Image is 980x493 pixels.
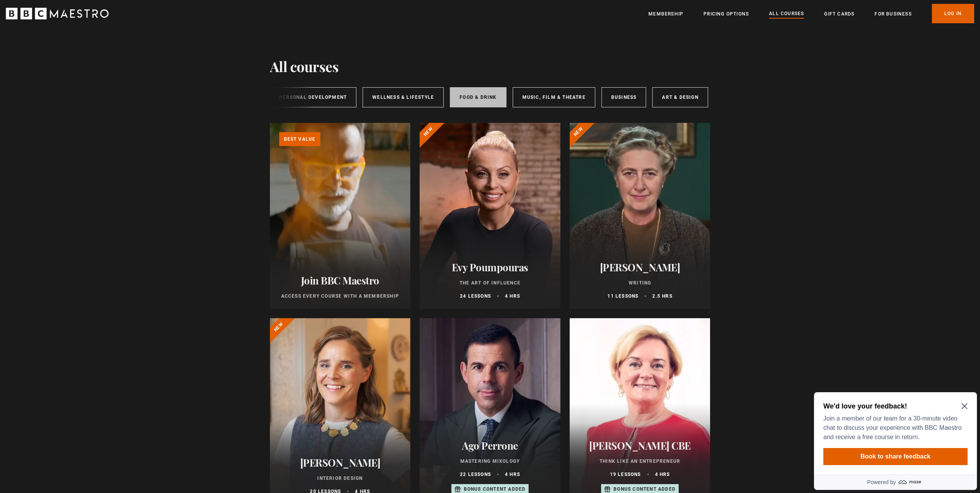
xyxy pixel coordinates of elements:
[648,4,974,23] nav: Primary
[875,10,911,18] a: For business
[464,486,526,493] p: Bonus content added
[655,471,670,478] p: 4 hrs
[12,59,157,76] button: Book to share feedback
[460,471,491,478] p: 22 lessons
[824,10,854,18] a: Gift Cards
[505,471,520,478] p: 4 hrs
[769,10,804,18] a: All Courses
[505,293,520,300] p: 4 hrs
[579,440,701,452] h2: [PERSON_NAME] CBE
[150,14,157,20] button: Close Maze Prompt
[932,4,974,23] a: Log In
[579,458,701,465] p: Think Like an Entrepreneur
[429,261,551,273] h2: Evy Poumpouras
[703,10,749,18] a: Pricing Options
[570,123,710,309] a: [PERSON_NAME] Writing 11 lessons 2.5 hrs New
[279,475,401,482] p: Interior Design
[279,132,320,146] p: Best value
[607,293,638,300] p: 11 lessons
[513,87,595,107] a: Music, Film & Theatre
[3,3,166,101] div: Optional study invitation
[652,87,708,107] a: Art & Design
[579,279,701,286] p: Writing
[12,25,154,53] p: Join a member of our team for a 30-minute video chat to discuss your experience with BBC Maestro ...
[648,10,683,18] a: Membership
[12,12,154,22] h2: We'd love your feedback!
[460,293,491,300] p: 24 lessons
[420,123,560,309] a: Evy Poumpouras The Art of Influence 24 lessons 4 hrs New
[363,87,444,107] a: Wellness & Lifestyle
[6,8,109,19] svg: BBC Maestro
[429,440,551,452] h2: Ago Perrone
[652,293,672,300] p: 2.5 hrs
[429,279,551,286] p: The Art of Influence
[279,457,401,469] h2: [PERSON_NAME]
[579,261,701,273] h2: [PERSON_NAME]
[450,87,506,107] a: Food & Drink
[3,85,166,101] a: Powered by maze
[614,486,676,493] p: Bonus content added
[270,58,339,74] h1: All courses
[601,87,646,107] a: Business
[429,458,551,465] p: Mastering Mixology
[610,471,641,478] p: 19 lessons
